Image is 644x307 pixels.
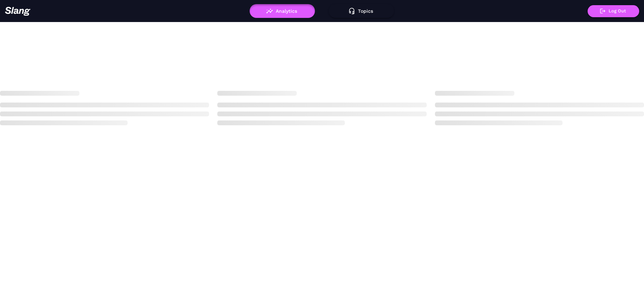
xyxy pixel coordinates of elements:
[250,4,315,18] button: Analytics
[250,8,315,13] a: Analytics
[588,5,639,17] button: Log Out
[329,4,394,18] button: Topics
[5,7,31,16] img: 623511267c55cb56e2f2a487_logo2.png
